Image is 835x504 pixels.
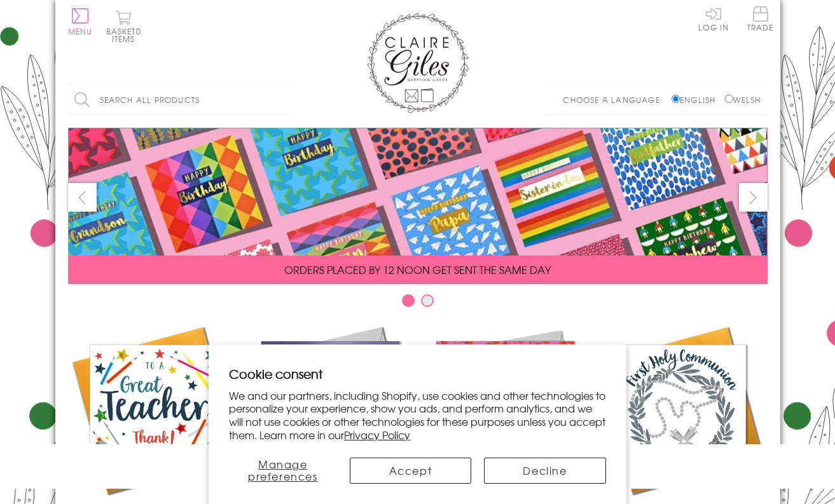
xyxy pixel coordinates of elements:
[563,94,669,106] p: Choose a language:
[278,86,291,114] input: Search
[402,294,415,307] button: Carousel Page 1 (Current Slide)
[747,6,774,31] span: Trade
[350,458,472,484] button: Accept
[725,95,733,103] input: Welsh
[248,456,318,484] span: Manage preferences
[367,13,469,113] img: Claire Giles Greetings Cards
[698,6,729,31] a: Log In
[229,365,606,383] h2: Cookie consent
[68,183,97,212] button: prev
[229,458,336,484] button: Manage preferences
[484,458,606,484] button: Decline
[229,389,606,442] p: We and our partners, including Shopify, use cookies and other technologies to personalize your ex...
[106,10,141,43] button: Basket0 items
[672,95,680,103] input: English
[739,183,768,212] button: next
[747,6,774,34] a: Trade
[112,25,141,44] span: 0 items
[284,262,551,277] span: ORDERS PLACED BY 12 NOON GET SENT THE SAME DAY
[68,8,93,35] button: Menu
[68,86,291,114] input: Search all products
[68,294,768,313] div: Carousel Pagination
[344,427,410,442] a: Privacy Policy
[672,94,722,106] label: English
[421,294,434,307] button: Carousel Page 2
[725,94,761,106] label: Welsh
[68,25,93,37] span: Menu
